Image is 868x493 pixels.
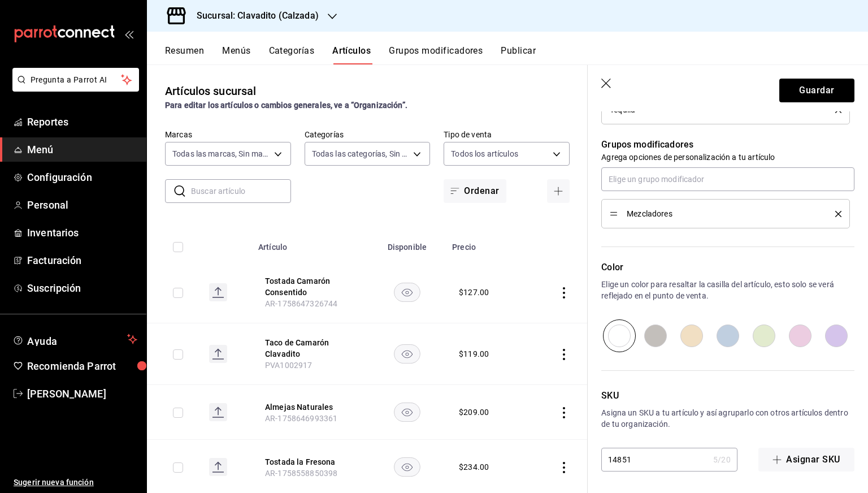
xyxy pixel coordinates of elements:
span: Todas las categorías, Sin categoría [312,148,410,159]
h3: Sucursal: Clavadito (Calzada) [188,9,319,23]
label: Categorías [305,131,431,139]
div: $ 119.00 [459,348,489,360]
button: delete [827,211,841,217]
th: Artículo [251,226,369,262]
strong: Para editar los artículos o cambios generales, ve a “Organización”. [165,101,407,110]
button: edit-product-location [265,337,355,360]
span: AR-1758646993361 [265,414,337,423]
div: $ 234.00 [459,461,489,473]
span: Reportes [27,114,137,129]
span: AR-1758647326744 [265,299,337,308]
button: Grupos modificadores [389,45,483,64]
button: Menús [222,45,250,64]
span: Mezcladores [627,210,818,218]
button: actions [558,349,570,360]
p: Grupos modificadores [601,138,854,152]
button: open_drawer_menu [124,29,133,38]
div: $ 209.00 [459,406,489,418]
button: edit-product-location [265,401,355,413]
a: Pregunta a Parrot AI [8,82,139,94]
p: SKU [601,389,854,403]
button: availability-product [394,457,420,477]
button: actions [558,462,570,473]
th: Precio [445,226,527,262]
button: actions [558,407,570,418]
label: Tipo de venta [444,131,570,139]
span: Configuración [27,170,137,185]
div: navigation tabs [165,45,868,64]
input: Elige un grupo modificador [601,167,854,191]
button: availability-product [394,403,420,422]
button: edit-product-location [265,456,355,468]
div: 5 / 20 [713,454,731,465]
button: Guardar [779,79,854,102]
th: Disponible [369,226,445,262]
span: Facturación [27,253,137,268]
span: Todas las marcas, Sin marca [172,148,270,159]
button: edit-product-location [265,275,355,298]
span: PVA1002917 [265,361,313,370]
span: [PERSON_NAME] [27,386,137,401]
span: Sugerir nueva función [14,477,137,488]
span: Tequila [610,106,635,114]
span: AR-1758558850398 [265,469,337,478]
button: Categorías [269,45,315,64]
span: Inventarios [27,225,137,240]
label: Marcas [165,131,291,139]
button: Resumen [165,45,204,64]
span: Ayuda [27,332,123,346]
input: Buscar artículo [191,180,291,202]
p: Color [601,261,854,274]
div: $ 127.00 [459,287,489,298]
p: Agrega opciones de personalización a tu artículo [601,152,854,163]
span: Recomienda Parrot [27,358,137,374]
span: Todos los artículos [451,148,518,159]
button: Pregunta a Parrot AI [12,68,139,92]
p: Asigna un SKU a tu artículo y así agruparlo con otros artículos dentro de tu organización. [601,407,854,430]
button: Ordenar [444,179,506,203]
span: Menú [27,142,137,157]
p: Elige un color para resaltar la casilla del artículo, esto solo se verá reflejado en el punto de ... [601,279,854,301]
span: Suscripción [27,280,137,296]
button: actions [558,287,570,299]
button: Artículos [332,45,371,64]
button: availability-product [394,344,420,364]
span: Personal [27,197,137,213]
button: Asignar SKU [758,448,854,472]
button: availability-product [394,283,420,302]
span: Pregunta a Parrot AI [31,74,121,86]
button: Publicar [501,45,536,64]
div: Artículos sucursal [165,83,256,100]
